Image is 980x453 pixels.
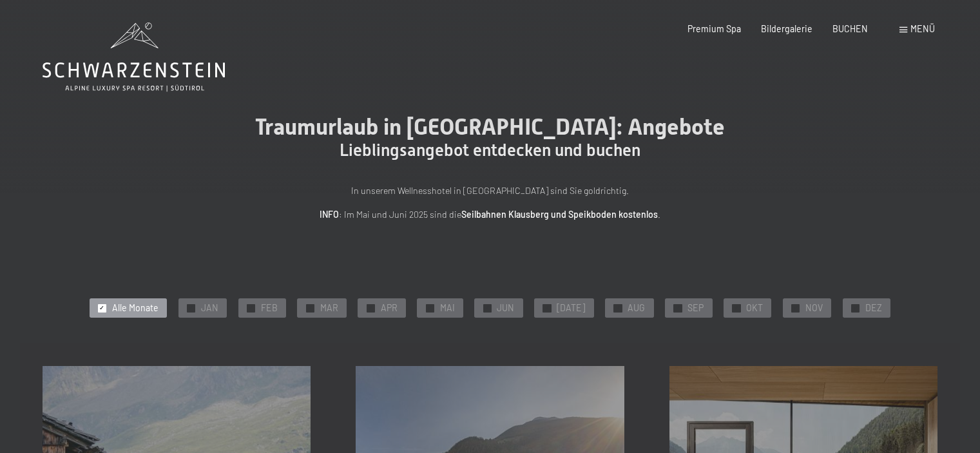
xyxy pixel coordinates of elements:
[832,23,868,34] a: BUCHEN
[544,304,550,312] span: ✓
[628,302,645,314] span: AUG
[734,304,739,312] span: ✓
[188,304,193,312] span: ✓
[497,302,514,314] span: JUN
[485,304,490,312] span: ✓
[207,207,774,222] p: : Im Mai und Juni 2025 sind die .
[805,302,823,314] span: NOV
[761,23,812,34] a: Bildergalerie
[746,302,763,314] span: OKT
[99,304,104,312] span: ✓
[112,302,159,314] span: Alle Monate
[320,302,338,314] span: MAR
[381,302,398,314] span: APR
[853,304,858,312] span: ✓
[793,304,798,312] span: ✓
[675,304,680,312] span: ✓
[255,113,725,140] span: Traumurlaub in [GEOGRAPHIC_DATA]: Angebote
[207,184,774,198] p: In unserem Wellnesshotel in [GEOGRAPHIC_DATA] sind Sie goldrichtig.
[261,302,278,314] span: FEB
[307,304,312,312] span: ✓
[427,304,432,312] span: ✓
[248,304,253,312] span: ✓
[910,23,935,34] span: Menü
[440,302,455,314] span: MAI
[320,209,339,220] strong: INFO
[687,23,741,34] a: Premium Spa
[865,302,882,314] span: DEZ
[201,302,218,314] span: JAN
[615,304,620,312] span: ✓
[687,302,704,314] span: SEP
[461,209,658,220] strong: Seilbahnen Klausberg und Speikboden kostenlos
[557,302,585,314] span: [DATE]
[340,140,640,160] span: Lieblingsangebot entdecken und buchen
[368,304,373,312] span: ✓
